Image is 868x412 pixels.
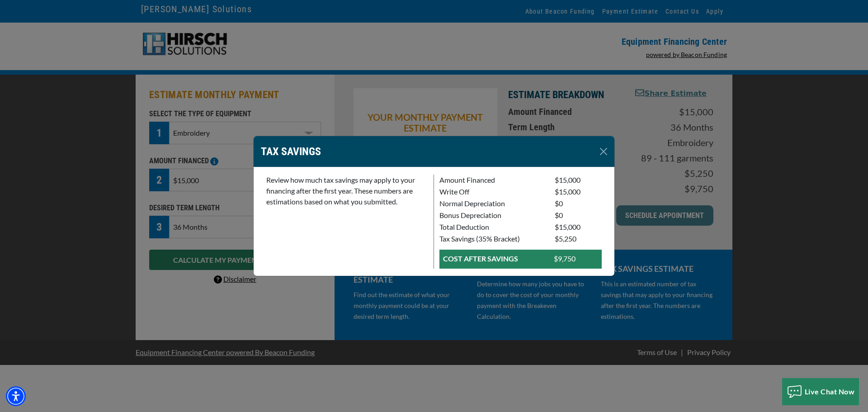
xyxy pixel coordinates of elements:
p: COST AFTER SAVINGS [443,253,543,264]
p: Review how much tax savings may apply to your financing after the first year. These numbers are e... [266,175,428,207]
p: $9,750 [554,253,598,264]
p: TAX SAVINGS [261,143,321,160]
span: Live Chat Now [805,387,855,396]
p: Normal Depreciation [439,198,544,209]
p: Total Deduction [439,222,544,232]
p: $15,000 [555,175,602,185]
p: Bonus Depreciation [439,210,544,221]
button: Close [596,144,611,159]
p: $15,000 [555,186,602,197]
p: $0 [555,198,602,209]
p: $5,250 [555,233,602,244]
div: Accessibility Menu [6,386,26,406]
p: Amount Financed [439,175,544,185]
p: $15,000 [555,222,602,232]
p: $0 [555,210,602,221]
button: Live Chat Now [782,378,859,405]
p: Tax Savings (35% Bracket) [439,233,544,244]
p: Write Off [439,186,544,197]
